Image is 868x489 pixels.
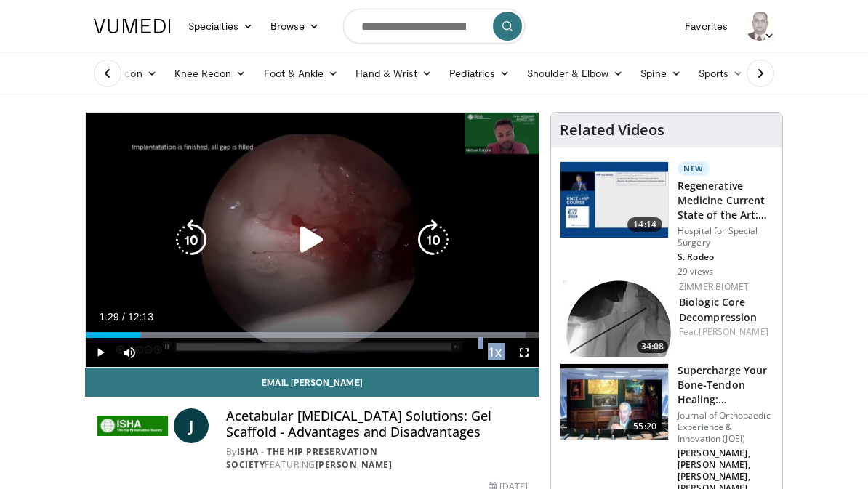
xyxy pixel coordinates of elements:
[226,445,528,472] div: By FEATURING
[85,368,539,397] a: Email [PERSON_NAME]
[560,162,668,238] img: 63c7f4a0-c47f-4637-8a2f-6e781cac80e2.150x105_q85_crop-smart_upscale.jpg
[226,445,378,471] a: ISHA - The Hip Preservation Society
[699,326,768,338] a: [PERSON_NAME]
[678,161,710,176] p: New
[678,410,773,445] p: Journal of Orthopaedic Experience & Innovation (JOEI)
[97,408,168,443] img: ISHA - The Hip Preservation Society
[99,311,118,323] span: 1:29
[518,59,632,88] a: Shoulder & Elbow
[86,338,115,367] button: Play
[632,59,689,88] a: Spine
[560,161,773,278] a: 14:14 New Regenerative Medicine Current State of the Art: PRP, Stem Cells, Whe… Hospital for Spec...
[166,59,255,88] a: Knee Recon
[128,311,153,323] span: 12:13
[676,12,736,41] a: Favorites
[678,251,773,263] p: S. Rodeo
[255,59,347,88] a: Foot & Ankle
[347,59,441,88] a: Hand & Wrist
[262,12,329,41] a: Browse
[560,364,668,440] img: a66f6697-1094-4e69-8f2f-b31d1e6fdd6b.150x105_q85_crop-smart_upscale.jpg
[627,217,662,232] span: 14:14
[679,280,749,293] a: Zimmer Biomet
[180,12,262,41] a: Specialties
[122,311,125,323] span: /
[627,419,662,434] span: 55:20
[481,338,510,367] button: Playback Rate
[510,338,539,367] button: Fullscreen
[678,363,773,407] h3: Supercharge Your Bone-Tendon Healing: Innovative Approaches for Impr…
[678,179,773,222] h3: Regenerative Medicine Current State of the Art: PRP, Stem Cells, Whe…
[86,113,539,367] video-js: Video Player
[637,340,668,353] span: 34:08
[745,12,774,41] img: Avatar
[678,266,713,278] p: 29 views
[690,59,752,88] a: Sports
[678,225,773,248] p: Hospital for Special Surgery
[563,280,672,357] img: 15a41373-af7a-4fbe-a129-4f19f0bd0225.150x105_q85_crop-smart_upscale.jpg
[316,458,393,471] a: [PERSON_NAME]
[563,280,672,357] a: 34:08
[343,9,525,44] input: Search topics, interventions
[441,59,518,88] a: Pediatrics
[226,408,528,440] h4: Acetabular [MEDICAL_DATA] Solutions: Gel Scaffold - Advantages and Disadvantages
[115,338,144,367] button: Mute
[174,408,209,443] a: J
[679,295,757,324] a: Biologic Core Decompression
[94,19,171,33] img: VuMedi Logo
[86,332,539,338] div: Progress Bar
[679,326,771,339] div: Feat.
[560,121,664,139] h4: Related Videos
